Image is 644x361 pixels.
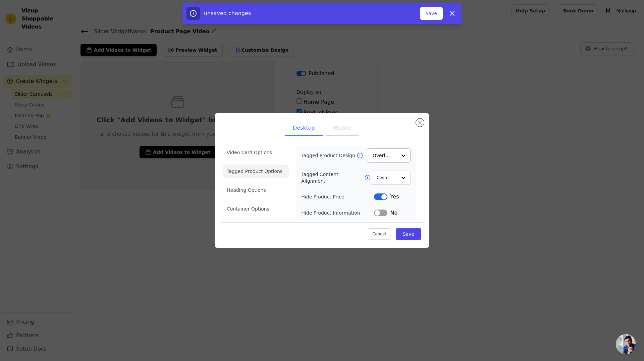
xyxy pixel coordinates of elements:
[368,228,390,240] button: Cancel
[326,121,359,136] button: Mobile
[301,210,374,216] label: Hide Product Information
[204,10,251,16] span: unsaved changes
[223,202,289,216] li: Container Options
[420,7,443,20] button: Save
[301,171,364,184] label: Tagged Content Alignment
[616,334,636,354] a: Відкритий чат
[390,193,399,201] span: Yes
[390,209,397,217] span: No
[223,183,289,197] li: Heading Options
[396,228,421,240] button: Save
[416,119,424,127] button: Close modal
[301,193,374,200] label: Hide Product Price
[223,165,289,178] li: Tagged Product Options
[285,121,323,136] button: Desktop
[301,152,356,159] label: Tagged Product Design
[223,146,289,159] li: Video Card Options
